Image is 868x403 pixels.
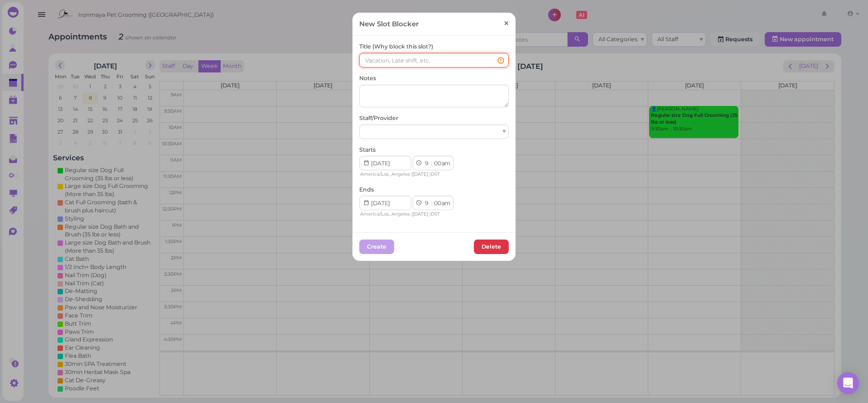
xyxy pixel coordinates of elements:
[359,240,394,254] button: Create
[359,186,374,194] label: Ends
[431,211,440,217] span: DST
[359,170,460,178] div: | |
[359,74,376,82] label: Notes
[359,19,419,29] div: New Slot Blocker
[359,53,509,67] input: Vacation, Late shift, etc.
[360,171,410,177] span: America/Los_Angeles
[359,210,460,218] div: | |
[431,171,440,177] span: DST
[360,211,410,217] span: America/Los_Angeles
[359,114,398,122] label: Staff/Provider
[413,211,428,217] span: [DATE]
[413,171,428,177] span: [DATE]
[503,17,509,30] span: ×
[359,146,376,154] label: Starts
[837,372,859,394] div: Open Intercom Messenger
[474,240,509,254] button: Delete
[359,43,433,51] label: Title (Why block this slot?)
